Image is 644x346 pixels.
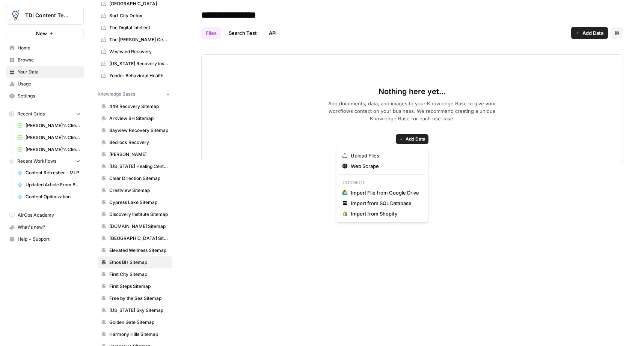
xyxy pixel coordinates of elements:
[351,199,419,207] span: Import from SQL Database
[18,236,80,243] span: Help + Support
[17,111,45,117] span: Recent Grids
[109,283,169,290] span: First Steps Sitemap
[18,57,80,63] span: Browse
[6,42,84,54] a: Home
[98,10,172,22] a: Surf City Detox
[14,167,84,179] a: Content Refresher - MLP
[98,184,172,196] a: Crestview Sitemap
[6,78,84,90] a: Usage
[6,108,84,120] button: Recent Grids
[351,189,419,196] span: Import File from Google Drive
[98,22,172,34] a: The Digital Intellect
[26,146,80,153] span: [PERSON_NAME]'s Clients - New Content
[109,187,169,194] span: Crestview Sitemap
[6,222,83,233] div: What's new?
[109,319,169,326] span: Golden Gate Sitemap
[201,27,221,39] a: Files
[109,72,169,79] span: Yonder Behavioral Health
[339,178,425,187] p: Connect
[109,259,169,266] span: Ethos BH Sitemap
[18,93,80,99] span: Settings
[26,122,80,129] span: [PERSON_NAME]'s Clients - Optimizing Content
[98,112,172,124] a: Arkview BH Sitemap
[98,208,172,220] a: Discovery Institute Sitemap
[14,191,84,203] a: Content Optimization
[109,151,169,158] span: [PERSON_NAME]
[98,220,172,232] a: [DOMAIN_NAME] Sitemap
[36,30,47,37] span: New
[18,212,80,219] span: AirOps Academy
[109,103,169,110] span: 449 Recovery Sitemap
[18,69,80,75] span: Your Data
[6,90,84,102] a: Settings
[109,331,169,338] span: Harmony Hills Sitemap
[109,307,169,314] span: [US_STATE] Sky Sitemap
[109,12,169,19] span: Surf City Detox
[406,136,425,142] span: Add Data
[98,268,172,280] a: First City Sitemap
[17,158,56,165] span: Recent Workflows
[351,152,419,159] span: Upload Files
[9,9,22,22] img: TDI Content Team Logo
[6,28,84,39] button: New
[26,169,80,176] span: Content Refresher - MLP
[26,134,80,141] span: [PERSON_NAME]'s Clients - New Content
[396,134,428,144] button: Add Data
[26,193,80,200] span: Content Optimization
[109,271,169,278] span: First City Sitemap
[6,6,84,25] button: Workspace: TDI Content Team
[109,36,169,43] span: The [PERSON_NAME] Center
[98,280,172,292] a: First Steps Sitemap
[98,91,135,97] span: Knowledge Bases
[98,196,172,208] a: Cypress Lake Sitemap
[582,29,603,37] span: Add Data
[351,210,419,217] span: Import from Shopify
[98,316,172,328] a: Golden Gate Sitemap
[6,54,84,66] a: Browse
[109,199,169,206] span: Cypress Lake Sitemap
[336,147,428,222] div: Add Data
[224,27,261,39] a: Search Test
[109,127,169,134] span: Bayview Recovery Sitemap
[98,34,172,46] a: The [PERSON_NAME] Center
[109,247,169,254] span: Elevated Wellness Sitemap
[14,132,84,144] a: [PERSON_NAME]'s Clients - New Content
[98,328,172,340] a: Harmony Hills Sitemap
[109,24,169,31] span: The Digital Intellect
[14,120,84,132] a: [PERSON_NAME]'s Clients - Optimizing Content
[6,221,84,233] button: What's new?
[98,70,172,82] a: Yonder Behavioral Health
[6,156,84,167] button: Recent Workflows
[26,181,80,188] span: Updated Article From Brief
[6,233,84,245] button: Help + Support
[109,163,169,170] span: [US_STATE] Healing Centers Sitemap
[98,304,172,316] a: [US_STATE] Sky Sitemap
[316,100,508,122] span: Add documents, data, and images to your Knowledge Base to give your workflows context on your bus...
[109,211,169,218] span: Discovery Institute Sitemap
[98,172,172,184] a: Clear Direction Sitemap
[18,45,80,51] span: Home
[109,175,169,182] span: Clear Direction Sitemap
[98,148,172,160] a: [PERSON_NAME]
[98,160,172,172] a: [US_STATE] Healing Centers Sitemap
[109,139,169,146] span: Bedrock Recovery
[98,232,172,244] a: [GEOGRAPHIC_DATA] Sitemap
[98,58,172,70] a: [US_STATE] Recovery Institute
[6,209,84,221] a: AirOps Academy
[109,235,169,242] span: [GEOGRAPHIC_DATA] Sitemap
[379,86,446,97] span: Nothing here yet...
[109,60,169,67] span: [US_STATE] Recovery Institute
[109,48,169,55] span: Westwind Recovery
[25,12,71,19] span: TDI Content Team
[98,100,172,112] a: 449 Recovery Sitemap
[98,124,172,136] a: Bayview Recovery Sitemap
[6,66,84,78] a: Your Data
[98,46,172,58] a: Westwind Recovery
[98,244,172,256] a: Elevated Wellness Sitemap
[109,0,169,7] span: [GEOGRAPHIC_DATA]
[18,81,80,87] span: Usage
[351,162,419,170] span: Web Scrape
[14,179,84,191] a: Updated Article From Brief
[109,115,169,122] span: Arkview BH Sitemap
[14,144,84,156] a: [PERSON_NAME]'s Clients - New Content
